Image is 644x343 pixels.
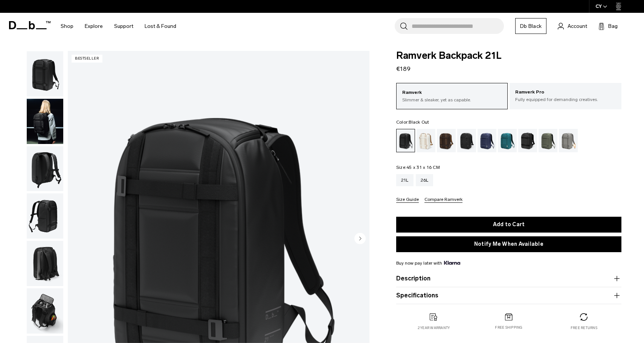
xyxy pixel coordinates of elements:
button: Add to Cart [396,217,621,233]
img: Ramverk Backpack 21L Black Out [27,51,63,96]
span: Account [568,22,587,30]
p: Free returns [571,325,597,331]
span: €189 [396,65,411,72]
span: Ramverk Backpack 21L [396,51,621,61]
button: Specifications [396,291,621,300]
a: Oatmilk [417,129,435,152]
span: Black Out [409,119,429,125]
p: 2 year warranty [418,325,450,331]
a: Db Black [515,18,546,34]
p: Fully equipped for demanding creatives. [515,96,616,103]
a: Ramverk Pro Fully equipped for demanding creatives. [510,83,621,109]
a: 26L [416,174,433,186]
img: Ramverk Backpack 21L Black Out [27,241,63,286]
img: {"height" => 20, "alt" => "Klarna"} [444,261,460,265]
a: 21L [396,174,414,186]
a: Moss Green [539,129,557,152]
button: Notify Me When Available [396,236,621,252]
img: Ramverk Backpack 21L Black Out [27,99,63,144]
span: Buy now pay later with [396,260,460,266]
button: Size Guide [396,197,419,203]
p: Free shipping [495,325,522,330]
p: Bestseller [72,55,102,63]
button: Ramverk Backpack 21L Black Out [26,146,64,192]
a: Account [558,21,587,31]
p: Ramverk [402,89,502,96]
button: Ramverk Backpack 21L Black Out [26,51,64,97]
button: Compare Ramverk [424,197,462,203]
img: Ramverk Backpack 21L Black Out [27,146,63,191]
p: Slimmer & sleaker, yet as capable. [402,96,502,103]
a: Shop [61,13,73,40]
a: Reflective Black [518,129,537,152]
button: Description [396,274,621,283]
span: 45 x 31 x 16 CM [406,165,440,170]
a: Blue Hour [478,129,496,152]
a: Sand Grey [559,129,578,152]
a: Espresso [437,129,456,152]
legend: Size: [396,165,440,170]
a: Support [114,13,133,40]
img: Ramverk Backpack 21L Black Out [27,193,63,239]
span: Bag [608,22,618,30]
a: Midnight Teal [498,129,517,152]
button: Bag [598,21,618,31]
nav: Main Navigation [55,13,182,40]
a: Explore [85,13,103,40]
img: Ramverk Backpack 21L Black Out [27,288,63,334]
a: Charcoal Grey [457,129,476,152]
a: Black Out [396,129,415,152]
button: Ramverk Backpack 21L Black Out [26,193,64,239]
button: Ramverk Backpack 21L Black Out [26,98,64,144]
button: Ramverk Backpack 21L Black Out [26,240,64,286]
legend: Color: [396,120,429,124]
button: Ramverk Backpack 21L Black Out [26,288,64,334]
a: Lost & Found [145,13,176,40]
p: Ramverk Pro [515,89,616,96]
